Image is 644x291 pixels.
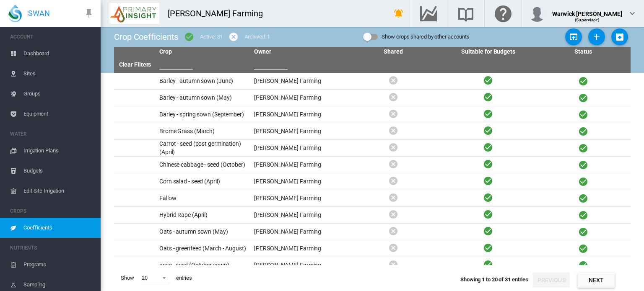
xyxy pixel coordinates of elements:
[168,8,270,19] div: [PERSON_NAME] Farming
[533,273,570,288] button: Previous
[390,5,407,22] button: icon-bell-ring
[114,31,178,43] div: Crop Coefficients
[156,73,251,89] td: Barley - autumn sown (June)
[23,181,94,201] span: Edit Site Irrigation
[363,31,470,43] md-switch: Show crops shared by other accounts
[483,192,493,203] i: Active
[200,33,223,41] div: Active: 31
[23,44,94,64] span: Dashboard
[529,5,545,22] img: profile.jpg
[483,92,493,102] i: Active
[23,218,94,238] span: Coefficients
[156,257,251,273] td: peas - seed (October sown)
[575,18,600,22] span: (Supervisor)
[251,90,345,106] td: [PERSON_NAME] Farming
[251,173,345,190] td: [PERSON_NAME] Farming
[114,140,631,157] tr: Carrot - seed (post germination) (April) [PERSON_NAME] Farming Active
[592,32,602,42] md-icon: icon-plus
[229,32,239,42] md-icon: icon-cancel
[251,73,345,89] td: [PERSON_NAME] Farming
[578,143,588,153] i: Active
[483,242,493,253] i: Active
[588,28,605,45] button: Add Crop
[156,90,251,106] td: Barley - autumn sown (May)
[156,157,251,173] td: Chinese cabbage - seed (October)
[156,224,251,240] td: Oats - autumn sown (May)
[578,160,588,170] i: Active
[10,204,94,218] span: CROPS
[578,176,588,187] i: Active
[483,175,493,186] i: Active
[173,271,195,285] span: entries
[23,64,94,84] span: Sites
[159,48,172,55] a: Crop
[552,6,622,15] div: Warwick [PERSON_NAME]
[114,207,631,224] tr: Hybrid Rape (April) [PERSON_NAME] Farming Active
[10,127,94,141] span: WATER
[578,273,615,288] button: Next
[142,275,148,281] div: 20
[483,226,493,236] i: Active
[483,159,493,169] i: Active
[382,31,470,43] div: Show crops shared by other accounts
[114,257,631,274] tr: peas - seed (October sown) [PERSON_NAME] Farming Active
[114,157,631,173] tr: Chinese cabbage - seed (October) [PERSON_NAME] Farming Active
[251,157,345,173] td: [PERSON_NAME] Farming
[578,243,588,254] i: Active
[483,125,493,136] i: Active
[460,276,528,283] span: Showing 1 to 20 of 31 entries
[483,108,493,119] i: Active
[23,141,94,161] span: Irrigation Plans
[254,48,271,55] a: Owner
[483,209,493,219] i: Active
[23,104,94,124] span: Equipment
[156,240,251,257] td: Oats - greenfeed (March - August)
[578,126,588,136] i: Active
[456,8,476,18] md-icon: Search the knowledge base
[565,28,582,45] button: Upload Crop Data
[251,190,345,206] td: [PERSON_NAME] Farming
[225,28,242,45] button: icon-cancel
[574,48,592,55] a: Status
[84,8,94,18] md-icon: icon-pin
[156,140,251,156] td: Carrot - seed (post germination) (April)
[394,8,404,18] md-icon: icon-bell-ring
[578,210,588,220] i: Active
[569,32,579,42] md-icon: icon-open-in-app
[251,207,345,223] td: [PERSON_NAME] Farming
[244,33,270,41] div: Archived: 1
[251,224,345,240] td: [PERSON_NAME] Farming
[627,8,637,18] md-icon: icon-chevron-down
[114,123,631,140] tr: Brome Grass (March) [PERSON_NAME] Farming Active
[156,190,251,206] td: Fallow
[483,75,493,85] i: Active
[156,173,251,190] td: Corn salad - seed (April)
[10,241,94,255] span: NUTRIENTS
[384,48,402,55] a: Shared
[23,255,94,275] span: Programs
[10,30,94,44] span: ACCOUNT
[114,90,631,106] tr: Barley - autumn sown (May) [PERSON_NAME] Farming Active
[114,190,631,207] tr: Fallow [PERSON_NAME] Farming Active
[156,106,251,123] td: Barley - spring sown (September)
[181,28,197,45] button: icon-checkbox-marked-circle
[461,48,515,55] a: Suitable for Budgets
[251,123,345,139] td: [PERSON_NAME] Farming
[578,260,588,270] i: Active
[251,240,345,257] td: [PERSON_NAME] Farming
[117,271,138,285] span: Show
[28,8,50,18] span: SWAN
[109,3,159,24] img: P9Qypg3231X1QAAAABJRU5ErkJggg==
[8,5,22,22] img: SWAN-Landscape-Logo-Colour-drop.png
[578,109,588,120] i: Active
[114,224,631,240] tr: Oats - autumn sown (May) [PERSON_NAME] Farming Active
[483,259,493,270] i: Active
[23,161,94,181] span: Budgets
[578,76,588,86] i: Active
[114,240,631,257] tr: Oats - greenfeed (March - August) [PERSON_NAME] Farming Active
[251,106,345,123] td: [PERSON_NAME] Farming
[156,123,251,139] td: Brome Grass (March)
[114,73,631,90] tr: Barley - autumn sown (June) [PERSON_NAME] Farming Active
[23,84,94,104] span: Groups
[578,193,588,203] i: Active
